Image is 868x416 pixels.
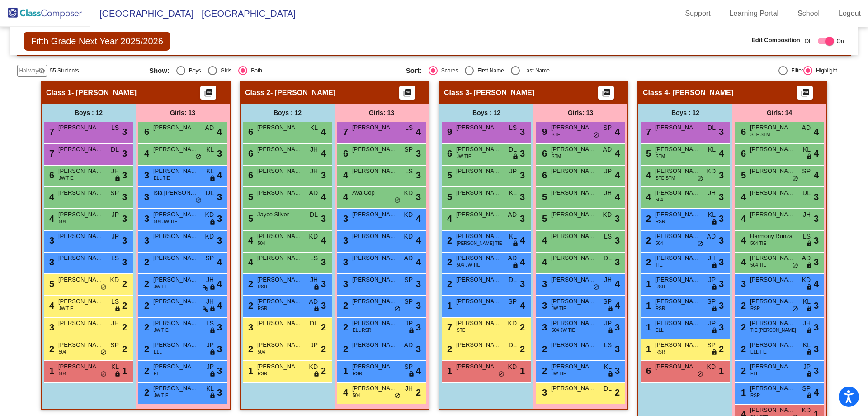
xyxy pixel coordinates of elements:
[195,197,202,204] span: do_not_disturb_alt
[258,240,265,247] span: 504
[540,148,547,158] span: 6
[404,188,413,198] span: KD
[321,255,326,269] span: 3
[405,167,413,176] span: LS
[47,235,54,245] span: 3
[416,168,421,182] span: 3
[456,253,501,263] span: [PERSON_NAME]
[404,210,413,220] span: KD
[404,253,413,263] span: AD
[520,234,525,247] span: 4
[321,234,326,247] span: 4
[310,210,318,220] span: DL
[615,125,620,139] span: 4
[509,232,517,241] span: KL
[399,86,415,100] button: Print Students Details
[456,167,501,176] span: [PERSON_NAME]
[656,153,665,160] span: STM
[217,212,222,225] span: 3
[615,255,620,269] span: 3
[246,214,253,224] span: 5
[445,192,452,202] span: 5
[750,210,795,219] span: [PERSON_NAME]
[656,240,663,247] span: 504
[246,170,253,180] span: 6
[112,210,119,220] span: JP
[217,190,222,204] span: 3
[469,88,534,97] span: - [PERSON_NAME]
[270,88,335,97] span: - [PERSON_NAME]
[257,210,302,219] span: Jayce Silver
[551,123,596,132] span: [PERSON_NAME]
[644,214,651,224] span: 2
[246,148,253,158] span: 6
[750,188,795,197] span: [PERSON_NAME]
[217,234,222,247] span: 3
[321,168,326,182] span: 3
[445,148,452,158] span: 6
[111,145,119,154] span: DL
[739,235,746,245] span: 4
[540,235,547,245] span: 4
[790,6,827,21] a: School
[445,235,452,245] span: 2
[154,175,170,182] span: ELL TIE
[814,190,819,204] span: 3
[802,188,811,198] span: DL
[615,212,620,225] span: 3
[122,125,127,139] span: 3
[457,153,472,160] span: JW TIE
[456,188,501,197] span: [PERSON_NAME]
[707,167,716,176] span: KD
[508,253,517,263] span: AD
[540,170,547,180] span: 6
[812,67,837,75] div: Highlight
[406,67,422,75] span: Sort:
[321,147,326,160] span: 4
[47,192,54,202] span: 4
[719,147,724,160] span: 4
[205,253,214,263] span: SP
[206,145,214,154] span: KL
[122,190,127,204] span: 3
[341,170,348,180] span: 4
[205,232,214,241] span: KD
[71,88,137,97] span: - [PERSON_NAME]
[149,66,399,75] mat-radio-group: Select an option
[739,214,746,224] span: 4
[341,257,348,267] span: 3
[416,234,421,247] span: 4
[708,145,716,154] span: KL
[90,6,296,21] span: [GEOGRAPHIC_DATA] - [GEOGRAPHIC_DATA]
[593,132,599,139] span: do_not_disturb_alt
[668,88,733,97] span: - [PERSON_NAME]
[551,145,596,154] span: [PERSON_NAME]
[708,253,716,263] span: JH
[520,67,550,75] div: Last Name
[802,167,811,176] span: SP
[335,104,429,122] div: Girls: 13
[59,218,66,225] span: 504
[615,190,620,204] span: 4
[655,145,700,154] span: [PERSON_NAME]
[217,125,222,139] span: 4
[257,167,302,176] span: [PERSON_NAME]
[604,232,612,241] span: LS
[551,253,596,263] span: [PERSON_NAME]
[19,67,38,75] span: Hallway
[246,235,253,245] span: 4
[310,253,318,263] span: LS
[719,212,724,225] span: 3
[520,125,525,139] span: 3
[655,210,700,219] span: [PERSON_NAME] [PERSON_NAME]
[551,188,596,197] span: [PERSON_NAME]
[58,253,104,263] span: [PERSON_NAME]
[122,168,127,182] span: 3
[797,86,813,100] button: Print Students Details
[788,67,803,75] div: Filter
[257,188,302,197] span: [PERSON_NAME]
[149,67,170,75] span: Show:
[656,175,675,182] span: STE STM
[58,145,104,154] span: [PERSON_NAME]
[750,131,770,138] span: STE STM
